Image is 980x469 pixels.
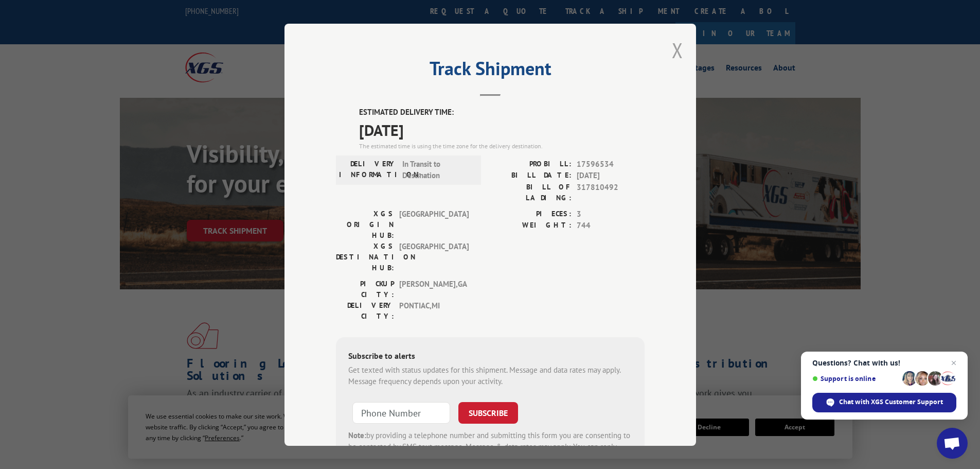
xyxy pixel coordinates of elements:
span: [GEOGRAPHIC_DATA] [399,208,469,240]
span: [DATE] [577,170,645,182]
strong: Note: [348,430,366,440]
label: PROBILL: [490,158,572,170]
span: Support is online [812,375,899,383]
button: SUBSCRIBE [458,402,518,423]
span: 317810492 [577,181,645,203]
span: [DATE] [359,118,645,141]
span: PONTIAC , MI [399,300,469,321]
div: Get texted with status updates for this shipment. Message and data rates may apply. Message frequ... [348,364,632,387]
span: Chat with XGS Customer Support [839,397,943,407]
label: WEIGHT: [490,220,572,232]
button: Close modal [672,37,683,64]
label: XGS DESTINATION HUB: [336,240,394,273]
span: [PERSON_NAME] , GA [399,278,469,300]
span: Questions? Chat with us! [812,359,956,367]
label: ESTIMATED DELIVERY TIME: [359,107,645,118]
span: 3 [577,208,645,220]
label: DELIVERY CITY: [336,300,394,321]
h2: Track Shipment [336,61,645,81]
div: by providing a telephone number and submitting this form you are consenting to be contacted by SM... [348,429,632,464]
span: 744 [577,220,645,232]
label: BILL OF LADING: [490,181,572,203]
span: In Transit to Destination [402,158,472,181]
label: BILL DATE: [490,170,572,182]
span: [GEOGRAPHIC_DATA] [399,240,469,273]
span: Close chat [948,357,960,369]
label: PICKUP CITY: [336,278,394,300]
div: Subscribe to alerts [348,349,632,364]
input: Phone Number [352,402,450,423]
div: Open chat [937,428,968,459]
label: XGS ORIGIN HUB: [336,208,394,240]
label: DELIVERY INFORMATION: [339,158,397,181]
div: The estimated time is using the time zone for the delivery destination. [359,141,645,150]
label: PIECES: [490,208,572,220]
div: Chat with XGS Customer Support [812,393,956,412]
span: 17596534 [577,158,645,170]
